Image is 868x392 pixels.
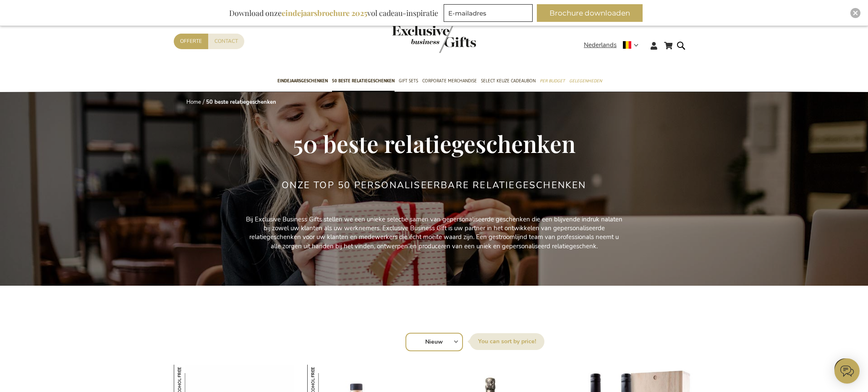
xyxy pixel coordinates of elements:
h2: Onze TOP 50 Personaliseerbare Relatiegeschenken [282,180,586,190]
form: marketing offers and promotions [444,4,535,24]
span: Corporate Merchandise [422,76,477,85]
p: Bij Exclusive Business Gifts stellen we een unieke selectie samen van gepersonaliseerde geschenke... [245,215,623,251]
a: Offerte [174,34,208,49]
a: Home [186,98,201,106]
img: Exclusive Business gifts logo [392,25,476,53]
span: Select Keuze Cadeaubon [481,76,536,85]
strong: 50 beste relatiegeschenken [206,98,276,106]
span: Gelegenheden [569,76,602,85]
a: store logo [392,25,434,53]
label: Sorteer op [470,333,544,350]
span: Nederlands [584,40,617,50]
div: Download onze vol cadeau-inspiratie [225,4,442,22]
button: Brochure downloaden [537,4,643,22]
div: Close [850,8,860,18]
span: Gift Sets [399,76,418,85]
span: Eindejaarsgeschenken [277,76,328,85]
div: Nederlands [584,40,644,50]
iframe: belco-activator-frame [834,358,860,384]
span: 50 beste relatiegeschenken [293,128,575,159]
b: eindejaarsbrochure 2025 [282,8,367,18]
span: Per Budget [540,76,565,85]
a: Contact [208,34,244,49]
input: E-mailadres [444,4,533,22]
span: 50 beste relatiegeschenken [332,76,395,85]
img: Close [853,11,858,16]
